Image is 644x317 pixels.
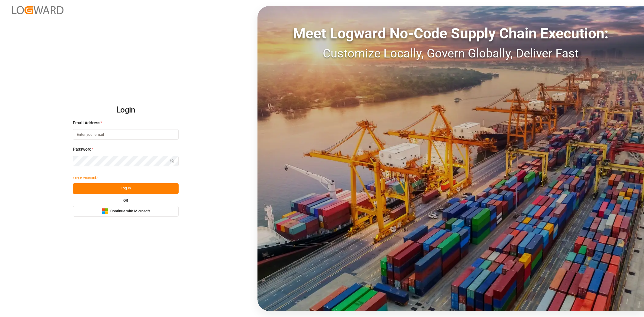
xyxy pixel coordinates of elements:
[73,173,98,183] button: Forgot Password?
[110,209,150,214] span: Continue with Microsoft
[73,120,100,126] span: Email Address
[123,199,128,202] small: OR
[73,146,92,152] span: Password
[73,183,179,194] button: Log In
[73,100,179,120] h2: Login
[12,6,63,14] img: Logward_new_orange.png
[73,206,179,217] button: Continue with Microsoft
[73,129,179,140] input: Enter your email
[257,44,644,63] div: Customize Locally, Govern Globally, Deliver Fast
[257,23,644,44] div: Meet Logward No-Code Supply Chain Execution:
